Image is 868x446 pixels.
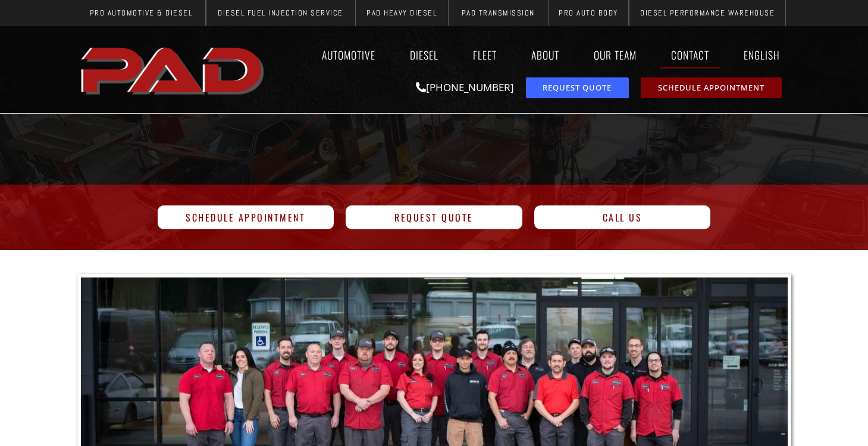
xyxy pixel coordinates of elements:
[77,38,270,102] img: The image shows the word "PAD" in bold, red, uppercase letters with a slight shadow effect.
[640,9,775,17] span: Diesel Performance Warehouse
[641,77,782,98] a: schedule repair or service appointment
[90,9,193,17] span: Pro Automotive & Diesel
[399,41,450,68] a: Diesel
[603,213,643,222] span: Call Us
[416,80,514,94] a: [PHONE_NUMBER]
[462,9,535,17] span: PAD Transmission
[462,41,508,68] a: Fleet
[394,213,474,222] span: Request Quote
[311,41,387,68] a: Automotive
[158,205,334,229] a: Schedule Appointment
[732,41,791,68] a: English
[559,9,618,17] span: Pro Auto Body
[534,205,711,229] a: Call Us
[582,41,648,68] a: Our Team
[526,77,629,98] a: request a service or repair quote
[186,213,305,222] span: Schedule Appointment
[346,205,522,229] a: Request Quote
[218,9,343,17] span: Diesel Fuel Injection Service
[660,41,720,68] a: Contact
[520,41,571,68] a: About
[658,84,764,92] span: Schedule Appointment
[543,84,612,92] span: Request Quote
[270,41,791,68] nav: Menu
[77,38,270,102] a: pro automotive and diesel home page
[366,9,437,17] span: PAD Heavy Diesel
